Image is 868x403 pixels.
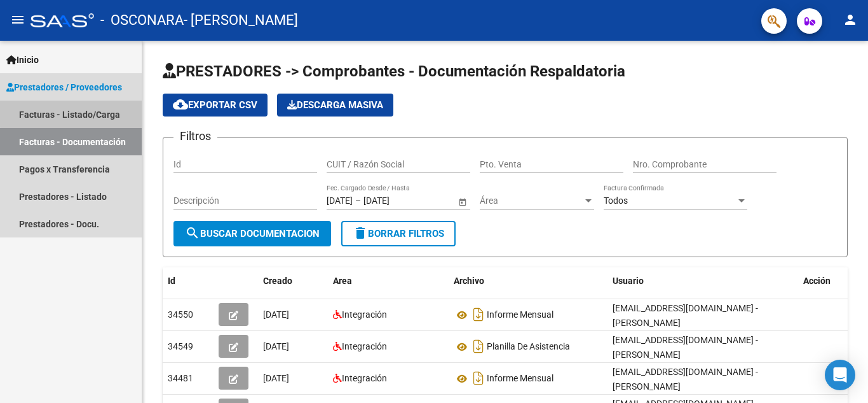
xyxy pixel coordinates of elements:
span: – [355,195,361,206]
span: Archivo [454,276,484,286]
span: PRESTADORES -> Comprobantes - Documentación Respaldatoria [163,62,625,80]
h3: Filtros [173,127,217,145]
span: Descarga Masiva [287,99,383,111]
span: Todos [604,195,628,206]
span: [DATE] [263,341,289,351]
mat-icon: search [185,225,200,241]
span: Borrar Filtros [353,228,444,239]
span: [EMAIL_ADDRESS][DOMAIN_NAME] - [PERSON_NAME] [613,303,758,328]
span: 34549 [168,341,193,351]
button: Exportar CSV [163,94,268,117]
div: Open Intercom Messenger [825,360,855,390]
span: Informe Mensual [487,374,553,384]
datatable-header-cell: Area [328,267,449,295]
i: Descargar documento [470,368,487,388]
span: Usuario [613,276,644,286]
span: Inicio [6,53,39,67]
span: Prestadores / Proveedores [6,80,122,94]
span: [DATE] [263,309,289,320]
span: Integración [342,309,387,320]
mat-icon: cloud_download [173,97,188,112]
span: Integración [342,341,387,351]
datatable-header-cell: Id [163,267,214,295]
datatable-header-cell: Archivo [449,267,607,295]
mat-icon: delete [353,225,368,241]
button: Descarga Masiva [277,94,393,117]
button: Buscar Documentacion [173,221,331,246]
span: 34550 [168,309,193,320]
span: Área [480,195,583,206]
span: Exportar CSV [173,99,257,111]
i: Descargar documento [470,336,487,357]
button: Open calendar [456,195,469,208]
span: - OSCONARA [100,6,184,34]
mat-icon: person [843,12,858,27]
span: Creado [263,276,292,286]
datatable-header-cell: Usuario [607,267,798,295]
datatable-header-cell: Acción [798,267,862,295]
span: - [PERSON_NAME] [184,6,298,34]
span: Planilla De Asistencia [487,342,570,352]
i: Descargar documento [470,304,487,325]
datatable-header-cell: Creado [258,267,328,295]
span: [EMAIL_ADDRESS][DOMAIN_NAME] - [PERSON_NAME] [613,367,758,392]
span: [DATE] [263,373,289,383]
span: Integración [342,373,387,383]
span: Buscar Documentacion [185,228,320,239]
button: Borrar Filtros [341,221,456,246]
input: Fecha inicio [327,195,353,206]
span: Area [333,276,352,286]
span: 34481 [168,373,193,383]
app-download-masive: Descarga masiva de comprobantes (adjuntos) [277,94,393,117]
input: Fecha fin [363,195,426,206]
span: [EMAIL_ADDRESS][DOMAIN_NAME] - [PERSON_NAME] [613,335,758,360]
span: Id [168,276,175,286]
span: Informe Mensual [487,310,553,320]
span: Acción [803,276,831,286]
mat-icon: menu [10,12,25,27]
